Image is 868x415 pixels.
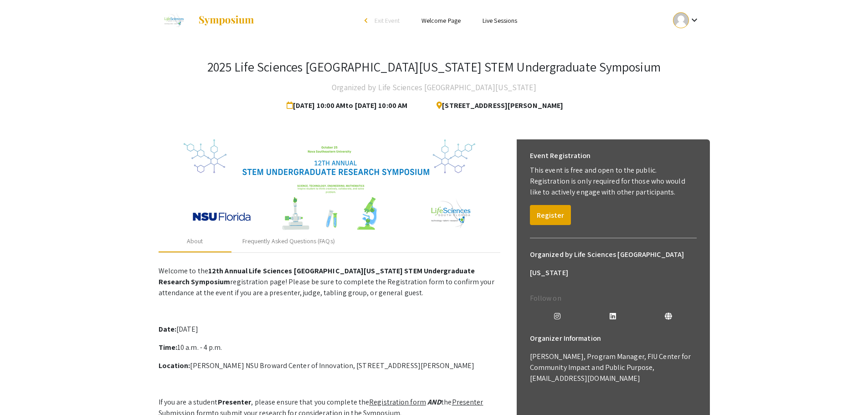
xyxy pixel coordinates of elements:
p: This event is free and open to the public. Registration is only required for those who would like... [530,165,697,198]
p: [PERSON_NAME], Program Manager, FIU Center for Community Impact and Public Purpose, [EMAIL_ADDRES... [530,351,697,384]
div: arrow_back_ios [365,18,370,23]
strong: Location: [159,361,190,370]
a: Live Sessions [483,16,517,25]
img: 32153a09-f8cb-4114-bf27-cfb6bc84fc69.png [184,139,475,231]
button: Expand account dropdown [663,10,709,31]
a: Welcome Page [421,16,461,25]
div: About [187,236,203,246]
h6: Event Registration [530,147,591,165]
span: [STREET_ADDRESS][PERSON_NAME] [429,97,563,115]
p: 10 a.m. - 4 p.m. [159,342,500,353]
img: 2025 Life Sciences South Florida STEM Undergraduate Symposium [159,9,189,32]
p: [PERSON_NAME] NSU Broward Center of Innovation, [STREET_ADDRESS][PERSON_NAME] [159,360,500,371]
p: [DATE] [159,324,500,335]
mat-icon: Expand account dropdown [689,15,700,26]
p: Follow on [530,293,697,304]
em: AND [427,397,441,407]
h6: Organizer Information [530,329,697,348]
h6: Organized by Life Sciences [GEOGRAPHIC_DATA][US_STATE] [530,246,697,282]
span: [DATE] 10:00 AM to [DATE] 10:00 AM [287,97,411,115]
strong: Date: [159,324,177,334]
iframe: Chat [7,374,39,408]
img: Symposium by ForagerOne [198,15,255,26]
button: Register [530,205,571,225]
u: Registration form [369,397,426,407]
strong: Presenter [218,397,252,407]
h4: Organized by Life Sciences [GEOGRAPHIC_DATA][US_STATE] [332,78,536,97]
h3: 2025 Life Sciences [GEOGRAPHIC_DATA][US_STATE] STEM Undergraduate Symposium [207,59,661,75]
a: 2025 Life Sciences South Florida STEM Undergraduate Symposium [159,9,255,32]
div: Frequently Asked Questions (FAQs) [242,236,335,246]
p: Welcome to the registration page! Please be sure to complete the Registration form to confirm you... [159,266,500,298]
strong: Time: [159,343,178,352]
span: Exit Event [375,16,400,25]
strong: 12th Annual Life Sciences [GEOGRAPHIC_DATA][US_STATE] STEM Undergraduate Research Symposium [159,266,475,287]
